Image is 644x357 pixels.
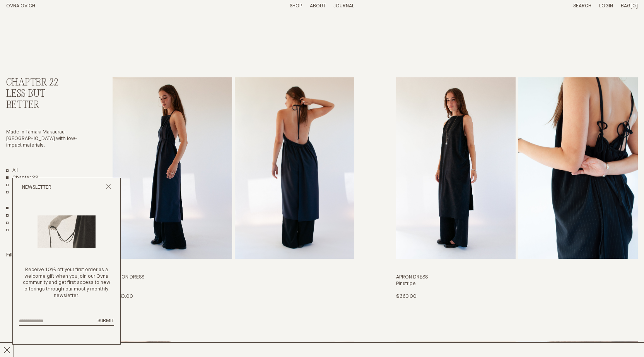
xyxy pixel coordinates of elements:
a: Home [6,3,35,9]
span: Bag [621,3,630,9]
span: [0] [630,3,638,9]
h2: Newsletter [22,184,51,191]
h4: Pinstripe [396,281,638,287]
img: Apron Dress [396,77,516,259]
a: Apron Dress [396,77,638,300]
a: Tops [6,220,24,226]
h3: Apron Dress [396,274,638,281]
button: Submit [97,318,114,325]
summary: About [310,3,326,10]
button: Close popup [106,184,111,191]
h4: Ink [113,281,354,287]
p: Made in Tāmaki Makaurau [GEOGRAPHIC_DATA] with low-impact materials. [6,129,80,149]
h2: Chapter 22 [6,77,80,89]
a: All [6,167,18,174]
a: Bottoms [6,227,32,234]
a: Core [6,190,24,196]
span: $380.00 [113,294,133,299]
summary: Filter [6,252,23,259]
h3: Less But Better [6,89,80,111]
a: Shop [290,3,302,9]
h3: Apron Dress [113,274,354,281]
span: Submit [97,318,114,323]
span: $380.00 [396,294,417,299]
a: Search [573,3,591,9]
a: Apron Dress [113,77,354,300]
a: Chapter 22 [6,175,38,181]
a: Dresses [6,213,32,219]
a: Show All [6,205,18,212]
img: Apron Dress [113,77,232,259]
a: Chapter 21 [6,182,38,189]
a: Journal [333,3,354,9]
a: Login [599,3,613,9]
p: Receive 10% off your first order as a welcome gift when you join our Ovna community and get first... [19,267,114,299]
